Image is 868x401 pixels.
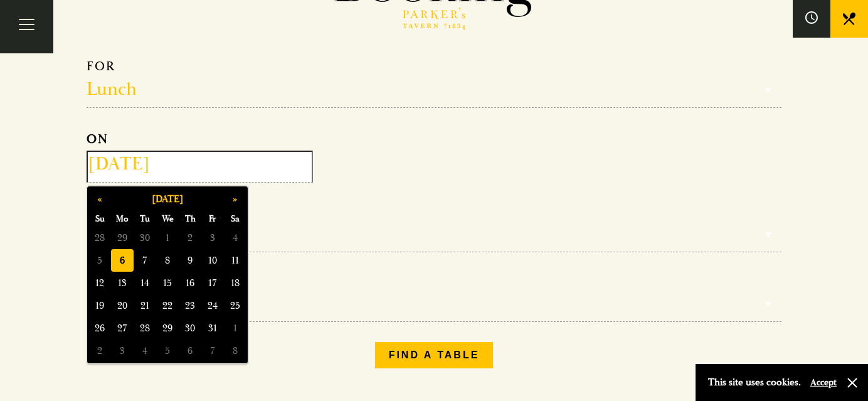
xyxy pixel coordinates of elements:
[156,211,179,227] span: We
[846,377,859,389] button: Close and accept
[179,317,201,340] span: 30
[134,340,156,362] span: 4
[134,317,156,340] span: 28
[179,340,201,362] span: 6
[87,131,109,147] strong: ON
[156,272,179,294] span: 15
[111,188,224,210] button: [DATE]
[156,227,179,249] span: 1
[111,340,134,362] span: 3
[88,317,111,340] span: 26
[134,294,156,317] span: 21
[111,272,134,294] span: 13
[111,294,134,317] span: 20
[156,294,179,317] span: 22
[156,340,179,362] span: 5
[375,342,494,368] button: Find a table
[88,249,111,272] span: 5
[179,249,201,272] span: 9
[224,188,246,210] button: »
[179,272,201,294] span: 16
[88,227,111,249] span: 28
[201,211,224,227] span: Fr
[201,249,224,272] span: 10
[224,317,246,340] span: 1
[224,294,246,317] span: 25
[201,227,224,249] span: 3
[134,227,156,249] span: 30
[201,317,224,340] span: 31
[179,227,201,249] span: 2
[88,211,111,227] span: Su
[134,211,156,227] span: Tu
[224,211,246,227] span: Sa
[810,377,837,388] button: Accept
[111,227,134,249] span: 29
[134,272,156,294] span: 14
[111,249,134,272] span: 6
[224,272,246,294] span: 18
[88,188,111,210] button: «
[88,272,111,294] span: 12
[201,340,224,362] span: 7
[179,294,201,317] span: 23
[134,249,156,272] span: 7
[88,340,111,362] span: 2
[156,317,179,340] span: 29
[708,373,801,392] p: This site uses cookies.
[224,249,246,272] span: 11
[224,227,246,249] span: 4
[156,249,179,272] span: 8
[224,340,246,362] span: 8
[111,211,134,227] span: Mo
[201,272,224,294] span: 17
[88,294,111,317] span: 19
[111,317,134,340] span: 27
[201,294,224,317] span: 24
[179,211,201,227] span: Th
